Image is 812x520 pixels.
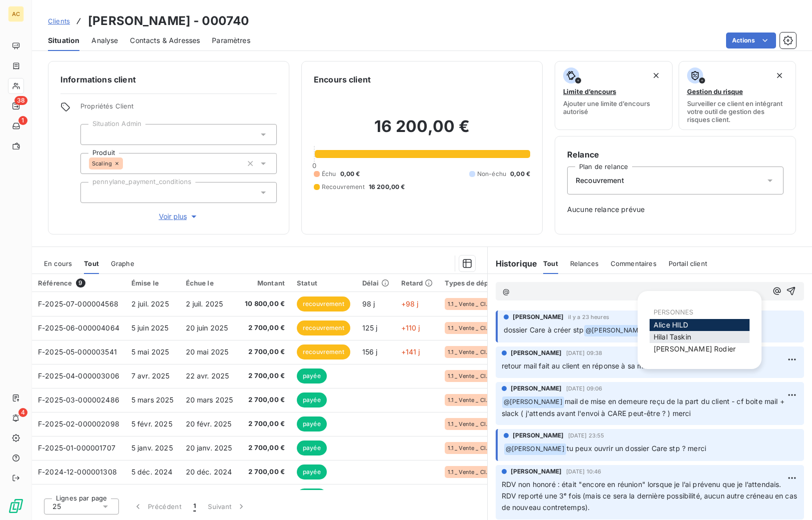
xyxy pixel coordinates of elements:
[362,323,378,332] span: 125 j
[38,323,119,332] span: F-2025-06-000004064
[245,443,285,453] span: 2 700,00 €
[202,496,252,517] button: Suivant
[48,17,70,25] span: Clients
[130,35,200,45] span: Contacts & Adresses
[18,408,27,417] span: 4
[669,259,707,267] span: Portail client
[88,12,249,30] h3: [PERSON_NAME] - 000740
[8,6,24,22] div: AC
[448,445,492,451] span: 1.1 _ Vente _ Clients
[322,169,336,178] span: Échu
[576,175,624,185] span: Recouvrement
[245,323,285,333] span: 2 700,00 €
[131,299,169,308] span: 2 juil. 2025
[584,325,646,336] span: @ [PERSON_NAME]
[570,259,599,267] span: Relances
[654,308,693,316] span: PERSONNES
[245,467,285,477] span: 2 700,00 €
[187,496,202,517] button: 1
[687,87,743,95] span: Gestion du risque
[186,371,229,380] span: 22 avr. 2025
[131,419,172,428] span: 5 févr. 2025
[193,501,196,511] span: 1
[312,161,316,169] span: 0
[401,299,419,308] span: +98 j
[654,332,691,341] span: Hilal Taskin
[18,116,27,125] span: 1
[297,416,327,431] span: payée
[48,35,79,45] span: Situation
[92,160,112,166] span: Scaling
[38,371,119,380] span: F-2025-04-000003006
[91,35,118,45] span: Analyse
[502,396,564,408] span: @ [PERSON_NAME]
[502,361,695,370] span: retour mail fait au client en réponse à sa mise en demeure
[567,148,784,160] h6: Relance
[80,211,277,222] button: Voir plus
[131,443,173,452] span: 5 janv. 2025
[297,488,327,503] span: payée
[297,344,350,359] span: recouvrement
[186,299,223,308] span: 2 juil. 2025
[297,392,327,407] span: payée
[362,347,378,356] span: 156 j
[511,384,562,393] span: [PERSON_NAME]
[502,397,787,417] span: mail de mise en demeure reçu de la part du client - cf boite mail + slack ( j'attends avant l'env...
[726,32,776,48] button: Actions
[8,498,24,514] img: Logo LeanPay
[448,325,492,331] span: 1.1 _ Vente _ Clients
[448,301,492,307] span: 1.1 _ Vente _ Clients
[38,395,119,404] span: F-2025-03-000002486
[448,373,492,379] span: 1.1 _ Vente _ Clients
[563,87,616,95] span: Limite d’encours
[504,443,566,455] span: @ [PERSON_NAME]
[123,159,131,168] input: Ajouter une valeur
[513,312,564,321] span: [PERSON_NAME]
[131,347,169,356] span: 5 mai 2025
[297,368,327,383] span: payée
[131,323,169,332] span: 5 juin 2025
[245,371,285,381] span: 2 700,00 €
[502,480,800,511] span: RDV non honoré : était "encore en réunion" lorsque je l’ai prévenu que je l’attendais. RDV report...
[448,397,492,403] span: 1.1 _ Vente _ Clients
[159,211,199,221] span: Voir plus
[679,61,797,130] button: Gestion du risqueSurveiller ce client en intégrant votre outil de gestion des risques client.
[297,279,350,287] div: Statut
[568,432,605,438] span: [DATE] 23:55
[314,116,530,146] h2: 16 200,00 €
[555,61,673,130] button: Limite d’encoursAjouter une limite d’encours autorisé
[186,419,232,428] span: 20 févr. 2025
[76,278,85,287] span: 9
[186,323,228,332] span: 20 juin 2025
[186,395,233,404] span: 20 mars 2025
[297,320,350,335] span: recouvrement
[48,16,70,26] a: Clients
[362,279,389,287] div: Délai
[127,496,187,517] button: Précédent
[511,467,562,476] span: [PERSON_NAME]
[654,344,736,353] span: [PERSON_NAME] Rodier
[503,287,510,295] span: @
[80,102,277,116] span: Propriétés Client
[38,347,117,356] span: F-2025-05-000003541
[245,279,285,287] div: Montant
[511,348,562,357] span: [PERSON_NAME]
[186,467,232,476] span: 20 déc. 2024
[131,279,174,287] div: Émise le
[89,130,97,139] input: Ajouter une valeur
[297,440,327,455] span: payée
[369,182,405,191] span: 16 200,00 €
[566,350,603,356] span: [DATE] 09:38
[89,188,97,197] input: Ajouter une valeur
[401,347,420,356] span: +141 j
[60,73,277,85] h6: Informations client
[297,296,350,311] span: recouvrement
[186,443,232,452] span: 20 janv. 2025
[401,279,433,287] div: Retard
[131,395,174,404] span: 5 mars 2025
[131,371,170,380] span: 7 avr. 2025
[568,314,609,320] span: il y a 23 heures
[566,468,602,474] span: [DATE] 10:46
[401,323,420,332] span: +110 j
[448,469,492,475] span: 1.1 _ Vente _ Clients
